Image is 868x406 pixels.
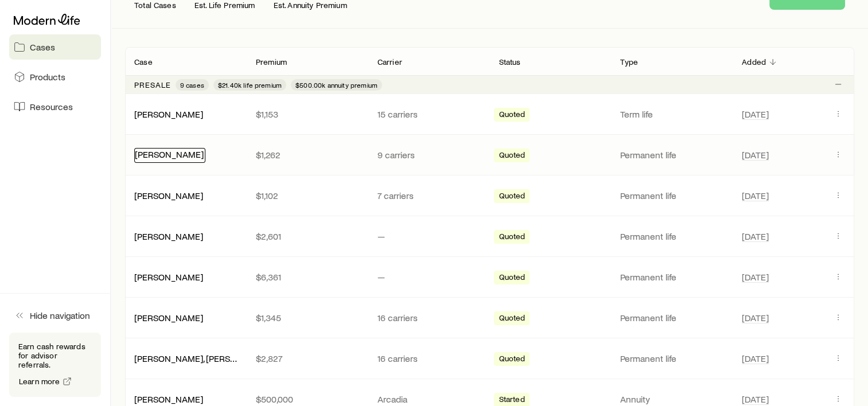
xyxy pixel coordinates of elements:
[742,393,769,405] span: [DATE]
[377,149,481,161] p: 9 carriers
[377,271,481,283] p: —
[134,190,203,202] div: [PERSON_NAME]
[256,393,359,405] p: $500,000
[377,393,481,405] p: Arcadia
[134,312,203,323] a: [PERSON_NAME]
[134,312,203,324] div: [PERSON_NAME]
[30,310,90,321] span: Hide navigation
[9,94,101,119] a: Resources
[134,393,203,405] div: [PERSON_NAME]
[620,231,723,242] p: Permanent life
[256,149,359,161] p: $1,262
[134,353,275,364] a: [PERSON_NAME], [PERSON_NAME]
[620,312,723,323] p: Permanent life
[742,190,769,201] span: [DATE]
[134,393,203,404] a: [PERSON_NAME]
[742,231,769,242] span: [DATE]
[134,80,171,89] p: Presale
[134,231,203,241] a: [PERSON_NAME]
[377,312,481,323] p: 16 carriers
[377,57,402,67] p: Carrier
[256,353,359,364] p: $2,827
[742,353,769,364] span: [DATE]
[499,354,525,366] span: Quoted
[377,353,481,364] p: 16 carriers
[620,108,723,120] p: Term life
[256,57,287,67] p: Premium
[620,353,723,364] p: Permanent life
[499,313,525,325] span: Quoted
[18,342,92,369] p: Earn cash rewards for advisor referrals.
[620,271,723,283] p: Permanent life
[620,190,723,201] p: Permanent life
[499,272,525,284] span: Quoted
[256,312,359,323] p: $1,345
[742,108,769,120] span: [DATE]
[256,231,359,242] p: $2,601
[620,149,723,161] p: Permanent life
[134,353,238,365] div: [PERSON_NAME], [PERSON_NAME]
[134,148,205,163] div: [PERSON_NAME]
[742,312,769,323] span: [DATE]
[256,271,359,283] p: $6,361
[377,231,481,242] p: —
[9,64,101,89] a: Products
[134,108,203,119] a: [PERSON_NAME]
[134,231,203,243] div: [PERSON_NAME]
[19,377,60,385] span: Learn more
[30,71,65,83] span: Products
[499,150,525,162] span: Quoted
[134,108,203,120] div: [PERSON_NAME]
[9,333,101,397] div: Earn cash rewards for advisor referrals.Learn more
[742,57,766,67] p: Added
[620,57,638,67] p: Type
[742,271,769,283] span: [DATE]
[620,393,723,405] p: Annuity
[9,303,101,328] button: Hide navigation
[134,190,203,201] a: [PERSON_NAME]
[499,232,525,244] span: Quoted
[499,110,525,122] span: Quoted
[274,1,347,10] p: Est. Annuity Premium
[194,1,255,10] p: Est. Life Premium
[134,271,203,282] a: [PERSON_NAME]
[30,101,73,112] span: Resources
[377,108,481,120] p: 15 carriers
[256,190,359,201] p: $1,102
[499,191,525,203] span: Quoted
[134,1,176,10] p: Total Cases
[30,41,55,53] span: Cases
[742,149,769,161] span: [DATE]
[180,80,204,89] span: 9 cases
[135,149,204,159] a: [PERSON_NAME]
[295,80,377,89] span: $500.00k annuity premium
[377,190,481,201] p: 7 carriers
[134,57,153,67] p: Case
[134,271,203,283] div: [PERSON_NAME]
[499,57,520,67] p: Status
[218,80,282,89] span: $21.40k life premium
[256,108,359,120] p: $1,153
[9,34,101,60] a: Cases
